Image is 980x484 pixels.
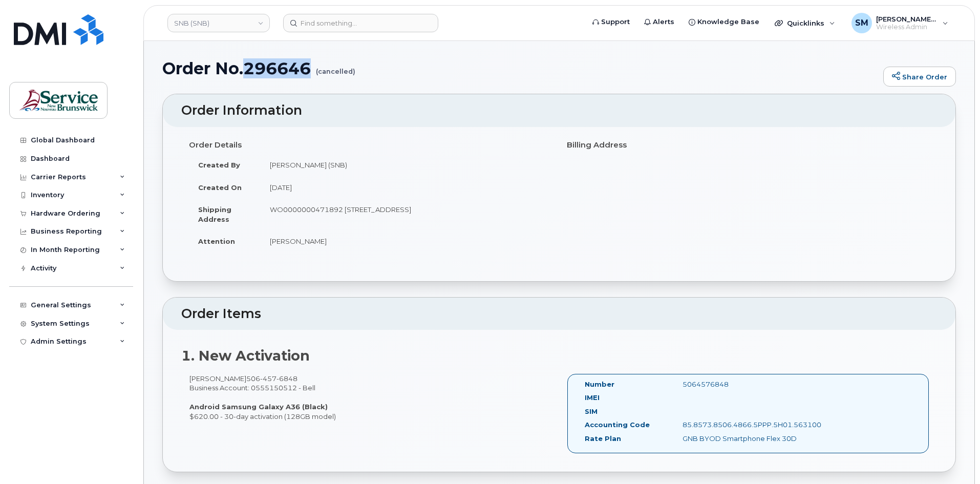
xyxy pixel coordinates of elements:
label: IMEI [585,393,600,403]
span: 6848 [276,374,297,383]
strong: Android Samsung Galaxy A36 (Black) [189,403,328,411]
td: [PERSON_NAME] [261,230,551,252]
h4: Order Details [189,141,551,150]
div: 5064576848 [675,380,812,389]
div: GNB BYOD Smartphone Flex 30D [675,434,812,444]
strong: 1. New Activation [181,347,310,364]
label: Rate Plan [585,434,621,444]
h1: Order No.296646 [162,59,878,77]
strong: Shipping Address [198,205,231,223]
div: [PERSON_NAME] Business Account: 0555150512 - Bell $620.00 - 30-day activation (128GB model) [181,374,559,422]
div: 85.8573.8506.4866.5PPP.5H01.563100 [675,420,812,430]
td: WO0000000471892 [STREET_ADDRESS] [261,198,551,230]
h4: Billing Address [567,141,929,150]
strong: Created On [198,183,242,192]
h2: Order Information [181,103,937,118]
span: 506 [246,374,297,383]
td: [PERSON_NAME] (SNB) [261,154,551,176]
h2: Order Items [181,307,937,321]
a: Share Order [883,67,956,87]
strong: Attention [198,237,235,245]
label: Accounting Code [585,420,650,430]
td: [DATE] [261,176,551,199]
label: Number [585,380,614,389]
strong: Created By [198,161,240,169]
small: (cancelled) [316,59,355,75]
span: 457 [260,374,276,383]
label: SIM [585,407,598,416]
